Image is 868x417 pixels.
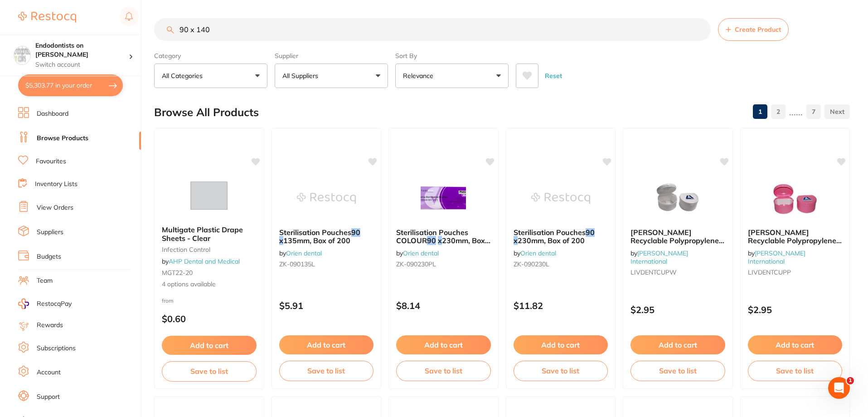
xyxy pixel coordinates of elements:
em: x [514,236,518,245]
img: Endodontists on Collins [14,46,30,63]
a: 1 [753,103,767,121]
button: $5,303.77 in your order [18,74,123,96]
p: Switch account [35,60,129,69]
span: Multigate Plastic Drape Sheets - Clear [162,225,243,242]
button: Reset [542,64,565,88]
a: Browse Products [37,134,88,143]
span: 230mm, Box of 200 [396,236,490,253]
h4: Endodontists on Collins [35,41,129,59]
a: Dashboard [37,109,68,118]
span: [PERSON_NAME] Recyclable Polypropylene Denture Cup, Hinged Lid, with Strainer, [748,228,842,262]
p: $5.91 [279,300,374,311]
span: Create Product [735,26,781,33]
button: Add to cart [279,335,374,354]
button: Add to cart [748,335,843,354]
img: Sterilisation Pouches 90 x 230mm, Box of 200 [531,176,590,221]
a: Subscriptions [37,344,76,353]
img: RestocqPay [18,299,29,309]
p: All Categories [162,71,206,80]
img: Sterilisation Pouches 90 x 135mm, Box of 200 [297,176,356,221]
span: by [396,249,439,257]
button: Add to cart [630,335,725,354]
p: $11.82 [514,300,608,311]
a: Team [37,276,53,285]
label: Sort By [395,52,509,60]
span: by [279,249,322,257]
b: Livingstone Recyclable Polypropylene Denture Cup, Hinged Lid, with Strainer, 90 x 85 x 55mm, Whit... [630,228,725,245]
span: 1 [847,377,854,384]
button: Save to list [162,361,257,381]
a: 7 [806,103,821,121]
b: Livingstone Recyclable Polypropylene Denture Cup, Hinged Lid, with Strainer, 90 x 85 x 55mm, Pink... [748,228,843,245]
span: [PERSON_NAME] Recyclable Polypropylene Denture Cup, Hinged Lid, with Strainer, [630,228,724,262]
em: 90 [351,228,360,237]
em: x [438,236,442,245]
button: Save to list [279,361,374,381]
b: Sterilisation Pouches COLOUR 90 x 230mm, Box of 200 [396,228,491,245]
button: Add to cart [514,335,608,354]
img: Restocq Logo [18,12,76,23]
a: 2 [771,103,786,121]
a: Orien dental [403,249,439,257]
span: by [514,249,556,257]
p: Relevance [403,71,437,80]
a: View Orders [37,203,73,212]
button: Relevance [395,64,509,88]
img: Multigate Plastic Drape Sheets - Clear [179,173,238,218]
a: Orien dental [520,249,556,257]
span: by [630,249,688,265]
span: 4 options available [162,280,257,289]
button: Add to cart [396,335,491,354]
a: Budgets [37,252,61,261]
button: Save to list [514,361,608,381]
button: All Categories [154,64,267,88]
p: All Suppliers [282,71,322,80]
a: [PERSON_NAME] International [748,249,805,265]
p: $2.95 [748,304,843,315]
a: Suppliers [37,228,63,237]
small: infection control [162,246,257,253]
b: Multigate Plastic Drape Sheets - Clear [162,226,257,242]
span: from [162,297,174,304]
p: $0.60 [162,314,257,324]
span: ZK-090230L [514,260,549,268]
span: by [162,257,240,265]
button: All Suppliers [275,64,388,88]
p: $8.14 [396,300,491,311]
a: [PERSON_NAME] International [630,249,688,265]
span: RestocqPay [37,299,72,309]
a: Favourites [36,157,66,166]
button: Create Product [718,18,789,41]
button: Save to list [396,361,491,381]
img: Sterilisation Pouches COLOUR 90 x 230mm, Box of 200 [414,176,473,221]
span: ZK-090135L [279,260,315,268]
button: Save to list [630,361,725,381]
span: ZK-090230PL [396,260,436,268]
a: Inventory Lists [35,180,78,189]
p: ...... [789,107,803,117]
input: Search Products [154,18,711,41]
span: Sterilisation Pouches [279,228,351,237]
b: Sterilisation Pouches 90 x 135mm, Box of 200 [279,228,374,245]
span: LIVDENTCUPW [630,268,677,276]
em: 90 [427,236,436,245]
h2: Browse All Products [154,106,259,119]
em: 90 [586,228,595,237]
a: Rewards [37,321,63,330]
label: Supplier [275,52,388,60]
span: Sterilisation Pouches [514,228,586,237]
em: x [279,236,283,245]
a: Support [37,392,60,402]
a: Orien dental [286,249,322,257]
a: Account [37,368,61,377]
label: Category [154,52,267,60]
img: Livingstone Recyclable Polypropylene Denture Cup, Hinged Lid, with Strainer, 90 x 85 x 55mm, Pink... [766,176,824,221]
a: RestocqPay [18,299,72,309]
span: 230mm, Box of 200 [518,236,585,245]
button: Add to cart [162,336,257,355]
b: Sterilisation Pouches 90 x 230mm, Box of 200 [514,228,608,245]
p: $2.95 [630,304,725,315]
a: AHP Dental and Medical [169,257,240,265]
span: MGT22-20 [162,269,193,277]
button: Save to list [748,361,843,381]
